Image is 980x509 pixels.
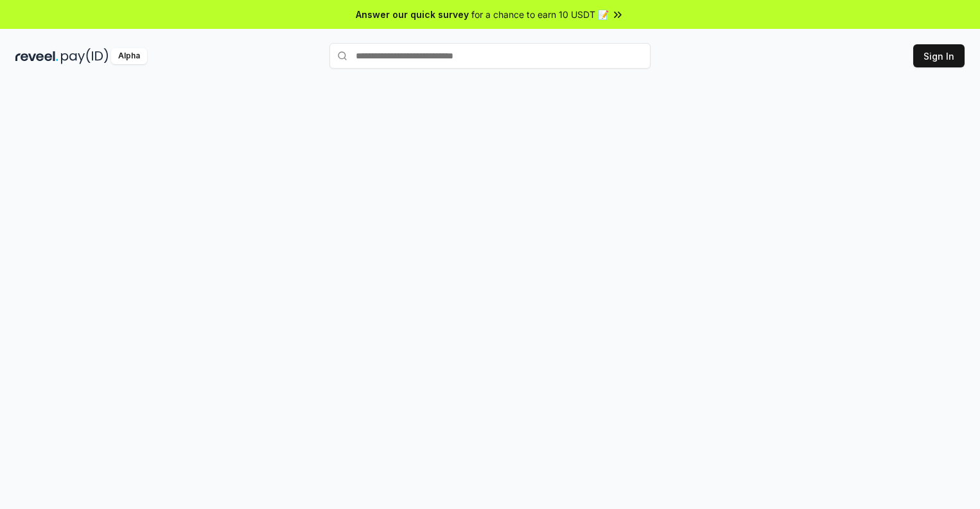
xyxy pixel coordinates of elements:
[913,44,965,67] button: Sign In
[15,48,58,64] img: reveel_dark
[356,8,469,21] span: Answer our quick survey
[471,8,609,21] span: for a chance to earn 10 USDT 📝
[61,48,109,64] img: pay_id
[111,48,147,64] div: Alpha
